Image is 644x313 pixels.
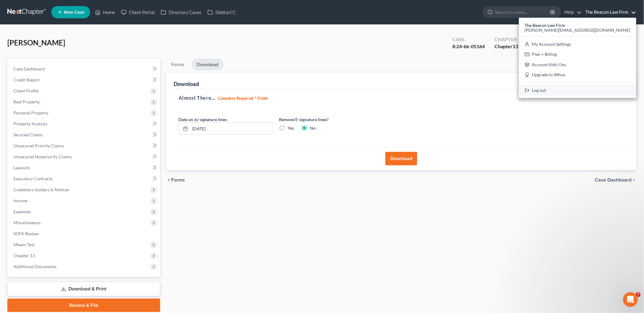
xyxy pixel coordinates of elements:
[166,178,193,182] button: chevron_left Forms
[204,7,239,18] a: DebtorCC
[513,43,518,49] span: 13
[519,59,636,70] a: Account Add-Ons
[310,125,316,131] label: No
[190,123,273,135] input: MM/DD/YYYY
[9,63,160,74] a: Case Dashboard
[7,299,160,312] a: Review & File
[13,143,64,148] span: Unsecured Priority Claims
[13,121,47,126] span: Property Analysis
[13,66,45,71] span: Case Dashboard
[583,7,636,18] a: The Beacon Law Firm
[13,154,72,159] span: Unsecured Nonpriority Claims
[13,132,43,137] span: Secured Claims
[13,99,40,104] span: Real Property
[525,27,631,33] span: [PERSON_NAME][EMAIL_ADDRESS][DOMAIN_NAME]
[452,36,485,43] div: Case
[9,228,160,239] a: SOFA Review
[519,85,636,95] a: Log out
[13,110,48,115] span: Personal Property
[192,59,224,70] a: Download
[118,7,158,18] a: Client Portal
[595,178,632,182] span: Case Dashboard
[13,253,35,258] span: Chapter 13
[13,264,57,269] span: Additional Documents
[9,162,160,173] a: Lawsuits
[158,7,204,18] a: Directory Cases
[13,187,69,192] span: Codebtors Insiders & Notices
[385,152,417,165] button: Download
[288,125,294,131] label: Yes
[13,220,41,225] span: Miscellaneous
[13,88,39,93] span: Client Profile
[166,59,189,70] a: Forms
[13,242,35,247] span: Means Test
[7,38,65,47] span: [PERSON_NAME]
[636,292,641,297] span: 7
[519,39,636,49] a: My Account Settings
[495,6,551,18] input: Search by name...
[13,77,40,82] span: Credit Report
[525,23,565,28] strong: The Beacon Law Firm
[632,178,637,182] i: chevron_right
[9,129,160,140] a: Secured Claims
[13,231,39,236] span: SOFA Review
[495,43,518,50] div: Chapter
[495,36,518,43] div: Chapter
[519,70,636,80] a: Upgrade to Whoa
[9,151,160,162] a: Unsecured Nonpriority Claims
[519,49,636,59] a: Plan + Billing
[178,116,227,123] label: Date on /s/ signature lines
[13,209,31,214] span: Expenses
[595,178,637,182] a: Case Dashboard chevron_right
[64,10,84,15] span: New Case
[13,165,30,170] span: Lawsuits
[174,80,199,88] div: Download
[279,116,374,123] label: Remove E-signature lines?
[13,176,53,181] span: Executory Contracts
[623,292,638,307] iframe: Intercom live chat
[9,74,160,85] a: Credit Report
[92,7,118,18] a: Home
[9,118,160,129] a: Property Analysis
[171,178,185,182] span: Forms
[166,178,171,182] i: chevron_left
[9,140,160,151] a: Unsecured Priority Claims
[13,198,28,203] span: Income
[561,7,582,18] a: Help
[218,96,268,101] strong: Complete Required * Fields
[519,18,636,98] div: The Beacon Law Firm
[178,94,624,102] h5: Almost There...
[7,282,160,296] a: Download & Print
[452,43,485,50] div: 8:24-bk-05164
[9,173,160,184] a: Executory Contracts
